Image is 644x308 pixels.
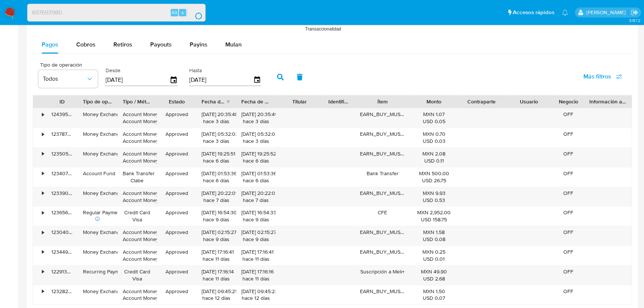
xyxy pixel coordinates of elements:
[181,9,184,16] span: s
[629,17,640,23] span: 3.157.2
[586,9,628,16] p: erika.juarez@mercadolibre.com.mx
[562,9,568,16] a: Notificaciones
[171,9,177,16] span: Alt
[187,7,203,18] button: search-icon
[631,9,638,16] a: Salir
[513,9,554,16] span: Accesos rápidos
[28,8,205,17] input: Buscar usuario o caso...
